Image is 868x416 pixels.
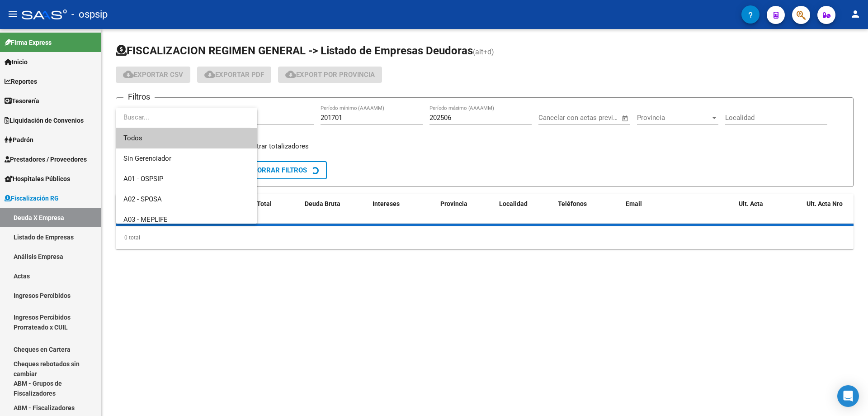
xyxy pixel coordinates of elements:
span: Todos [123,128,250,148]
input: dropdown search [116,107,250,128]
span: A02 - SPOSA [123,195,162,203]
span: A01 - OSPSIP [123,175,163,183]
div: Open Intercom Messenger [837,385,859,407]
span: A03 - MEPLIFE [123,215,168,224]
span: Sin Gerenciador [123,154,171,163]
